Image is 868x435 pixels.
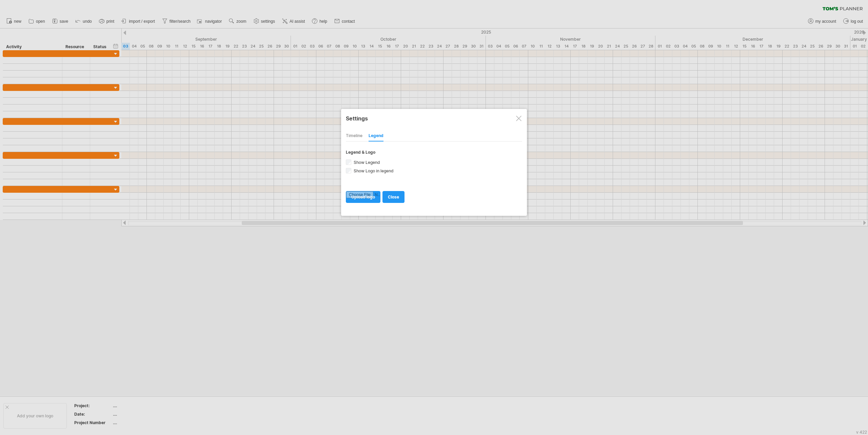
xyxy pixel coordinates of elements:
div: Legend & Logo [346,150,522,155]
span: Show Legend [352,160,380,165]
span: upload logo [351,194,375,200]
span: close [388,194,399,200]
div: Legend [369,131,383,141]
div: Settings [346,112,522,124]
span: Show Logo in legend [352,168,394,173]
a: upload logo [346,191,380,203]
a: close [382,191,405,203]
div: Timeline [346,131,362,141]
